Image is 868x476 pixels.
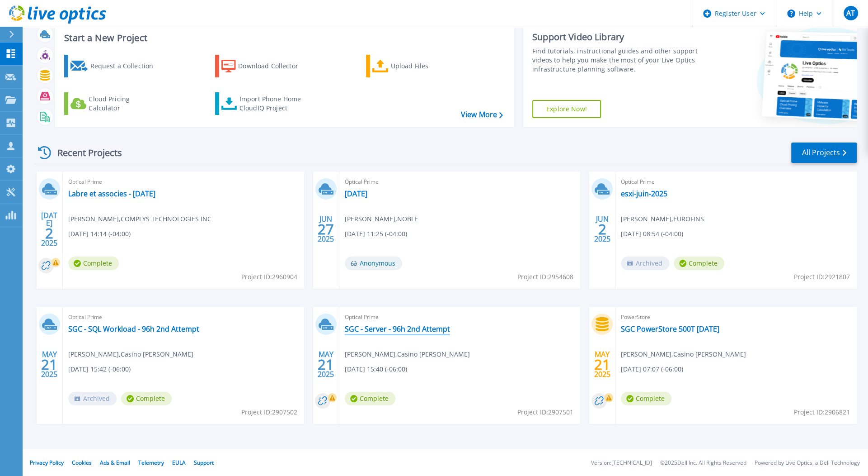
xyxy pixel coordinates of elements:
li: © 2025 Dell Inc. All Rights Reserved [660,460,746,466]
a: Ads & Email [100,459,130,466]
div: Find tutorials, instructional guides and other support videos to help you make the most of your L... [532,47,702,74]
span: [DATE] 15:42 (-06:00) [68,364,131,374]
div: MAY 2025 [594,348,611,381]
span: PowerStore [621,312,851,322]
span: Optical Prime [345,177,575,187]
span: Optical Prime [345,312,575,322]
span: Project ID: 2960904 [241,272,297,282]
div: MAY 2025 [317,348,334,381]
div: Support Video Library [532,31,702,43]
span: Project ID: 2954608 [517,272,573,282]
a: Labre et associes - [DATE] [68,189,155,198]
a: Download Collector [215,55,316,77]
span: 2 [45,229,53,237]
div: Recent Projects [35,142,134,164]
span: Anonymous [345,257,402,270]
span: [PERSON_NAME] , NOBLE [345,214,418,224]
span: Complete [621,392,671,405]
span: [DATE] 15:40 (-06:00) [345,364,407,374]
span: 21 [594,361,610,368]
span: 21 [41,361,57,368]
span: 2 [598,225,606,233]
div: Import Phone Home CloudIQ Project [239,95,310,113]
span: [DATE] 07:07 (-06:00) [621,364,683,374]
a: esxi-juin-2025 [621,189,667,198]
a: Upload Files [366,55,467,77]
div: JUN 2025 [594,213,611,246]
div: Request a Collection [90,57,162,75]
span: Archived [621,257,669,270]
div: [DATE] 2025 [41,213,58,246]
h3: Start a New Project [64,33,502,43]
div: Cloud Pricing Calculator [89,95,161,113]
span: Complete [345,392,395,405]
span: Project ID: 2907502 [241,407,297,417]
span: Optical Prime [621,177,851,187]
span: [DATE] 11:25 (-04:00) [345,229,407,239]
a: Cloud Pricing Calculator [64,92,165,115]
a: Telemetry [138,459,164,466]
a: Request a Collection [64,55,165,77]
span: [PERSON_NAME] , Casino [PERSON_NAME] [621,349,746,359]
span: Optical Prime [68,312,299,322]
li: Version: [TECHNICAL_ID] [591,460,652,466]
a: Cookies [72,459,92,466]
span: Project ID: 2921807 [794,272,850,282]
span: [DATE] 14:14 (-04:00) [68,229,131,239]
span: Project ID: 2907501 [517,407,573,417]
span: AT [846,10,855,17]
span: 21 [318,361,334,368]
a: SGC - Server - 96h 2nd Attempt [345,324,450,333]
a: Support [194,459,214,466]
span: Project ID: 2906821 [794,407,850,417]
span: [PERSON_NAME] , EUROFINS [621,214,704,224]
span: Complete [674,257,724,270]
span: [PERSON_NAME] , COMPLYS TECHNOLOGIES INC [68,214,211,224]
a: All Projects [791,143,857,163]
a: SGC - SQL Workload - 96h 2nd Attempt [68,324,199,333]
div: MAY 2025 [41,348,58,381]
a: Privacy Policy [30,459,64,466]
div: Upload Files [391,57,463,75]
span: [PERSON_NAME] , Casino [PERSON_NAME] [345,349,470,359]
span: Complete [121,392,172,405]
span: Complete [68,257,119,270]
li: Powered by Live Optics, a Dell Technology [755,460,860,466]
span: Optical Prime [68,177,299,187]
span: 27 [318,225,334,233]
a: Explore Now! [532,100,601,118]
a: View More [461,110,503,119]
span: Archived [68,392,117,405]
a: EULA [172,459,186,466]
div: JUN 2025 [317,213,334,246]
span: [PERSON_NAME] , Casino [PERSON_NAME] [68,349,193,359]
a: SGC PowerStore 500T [DATE] [621,324,719,333]
span: [DATE] 08:54 (-04:00) [621,229,683,239]
div: Download Collector [238,57,310,75]
a: [DATE] [345,189,367,198]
